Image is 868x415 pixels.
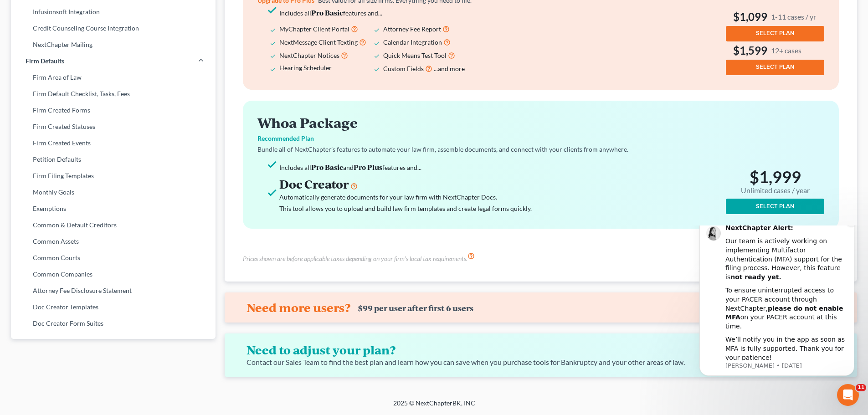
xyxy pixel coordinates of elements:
small: 12+ cases [771,46,801,55]
div: This tool allows you to upload and build law firm templates and create legal forms quickly. [279,203,674,214]
h3: $1,099 [726,10,824,24]
a: Common & Default Creditors [11,217,216,233]
div: Send us a message [19,115,152,124]
div: Automatically generate documents for your law firm with NextChapter Docs. [279,191,674,203]
div: Statement of Financial Affairs - Payments Made in the Last 90 days [19,176,153,195]
span: Search for help [19,155,74,164]
a: Monthly Goals [11,184,216,200]
p: Message from Lindsey, sent 9w ago [40,136,162,144]
div: Contact our Sales Team to find the best plan and learn how you can save when you purchase tools f... [247,357,686,368]
p: Recommended Plan [257,134,824,143]
span: Messages [76,307,107,313]
span: SELECT PLAN [756,30,794,37]
p: Bundle all of NextChapter’s features to automate your law firm, assemble documents, and connect w... [257,145,824,154]
span: SELECT PLAN [756,63,794,71]
a: Petition Defaults [11,151,216,168]
button: SELECT PLAN [726,60,824,75]
b: not ready yet. [45,48,96,55]
h3: Doc Creator [279,177,674,191]
button: SELECT PLAN [726,199,824,214]
a: Exemptions [11,200,216,217]
small: Unlimited cases / year [741,186,810,195]
h4: Need more users? [247,300,350,315]
div: Send us a messageWe typically reply in a few hours [9,107,173,142]
li: Includes all and features and... [279,161,674,173]
strong: Pro Basic [311,162,343,172]
a: Firm Created Statuses [11,118,216,135]
a: NextChapter Mailing [11,36,216,53]
span: SELECT PLAN [756,203,794,210]
h3: $1,599 [726,43,824,58]
span: Hearing Scheduler [279,64,332,72]
button: Help [122,284,182,321]
iframe: Intercom live chat [837,384,859,406]
div: Adding Income [13,215,169,232]
span: Attorney Fee Report [383,25,441,33]
img: Profile image for James [124,15,142,33]
button: Messages [61,284,121,321]
span: Includes all features and... [279,9,382,17]
img: logo [18,20,71,29]
a: Common Courts [11,250,216,266]
a: Firm Created Events [11,135,216,151]
div: To ensure uninterrupted access to your PACER account through NextChapter, on your PACER account a... [40,61,162,105]
p: How can we help? [18,80,164,96]
h2: $1,999 [726,167,824,197]
p: Hi there! [18,65,164,80]
span: Calendar Integration [383,38,442,46]
span: 11 [856,384,866,391]
a: Common Companies [11,266,216,282]
a: Firm Default Checklist, Tasks, Fees [11,86,216,102]
a: Doc Creator Templates [11,299,216,315]
span: Home [20,307,41,313]
a: Infusionsoft Integration [11,4,216,20]
b: MFA [40,88,55,95]
a: Firm Filing Templates [11,168,216,184]
span: ...and more [434,65,465,72]
img: Profile image for Lindsey [21,0,35,15]
a: Credit Counseling Course Integration [11,20,216,36]
span: Custom Fields [383,65,424,72]
div: 2025 © NextChapterBK, INC [175,399,694,415]
a: Doc Creator Form Suites [11,315,216,332]
small: 1-11 cases / yr [771,12,816,21]
span: Help [144,307,159,313]
h6: Prices shown are before applicable taxes depending on your firm’s local tax requirements. [243,254,467,263]
a: Firm Area of Law [11,69,216,86]
a: Firm Created Forms [11,102,216,118]
h4: Need to adjust your plan? [247,343,678,357]
iframe: Intercom notifications message [686,225,868,381]
span: NextChapter Notices [279,51,339,59]
div: Attorney's Disclosure of Compensation [13,199,169,215]
h2: Whoa Package [257,115,824,130]
a: Attorney Fee Disclosure Statement [11,282,216,299]
span: NextMessage Client Texting [279,38,358,46]
a: Firm Defaults [11,53,216,69]
div: Amendments [13,232,169,249]
b: please do not enable [82,79,157,87]
div: We typically reply in a few hours [19,124,152,134]
div: Amendments [19,236,153,246]
a: Common Assets [11,233,216,250]
div: Attorney's Disclosure of Compensation [19,202,153,212]
button: SELECT PLAN [726,26,824,41]
div: $99 per user after first 6 users [358,303,473,313]
div: Close [157,15,173,31]
span: MyChapter Client Portal [279,25,349,33]
div: Adding Income [19,219,153,229]
button: Search for help [13,150,169,169]
div: Our team is actively working on implementing Multifactor Authentication (MFA) support for the fil... [40,11,162,56]
strong: Pro Plus [354,162,382,172]
span: Quick Means Test Tool [383,51,447,59]
strong: Pro Basic [311,8,343,17]
img: Profile image for Lindsey [107,15,125,33]
div: Statement of Financial Affairs - Payments Made in the Last 90 days [13,172,169,199]
span: Firm Defaults [26,56,64,66]
img: Profile image for Emma [89,15,108,33]
div: We’ll notify you in the app as soon as MFA is fully supported. Thank you for your patience! [40,110,162,137]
